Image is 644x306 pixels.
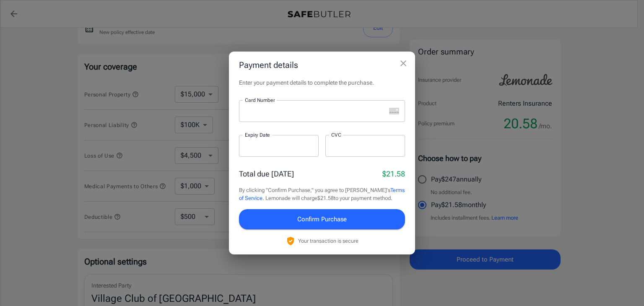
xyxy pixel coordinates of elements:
[245,107,386,115] iframe: Secure card number input frame
[245,96,275,104] label: Card Number
[245,131,270,138] label: Expiry Date
[239,78,405,87] p: Enter your payment details to complete the purchase.
[298,237,358,245] p: Your transaction is secure
[389,108,399,114] svg: unknown
[395,55,412,72] button: close
[245,142,313,150] iframe: Secure expiration date input frame
[331,131,341,138] label: CVC
[382,168,405,179] p: $21.58
[331,142,399,150] iframe: Secure CVC input frame
[229,52,415,78] h2: Payment details
[297,214,347,225] span: Confirm Purchase
[239,168,294,179] p: Total due [DATE]
[239,209,405,229] button: Confirm Purchase
[239,186,405,202] p: By clicking "Confirm Purchase," you agree to [PERSON_NAME]'s . Lemonade will charge $21.58 to you...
